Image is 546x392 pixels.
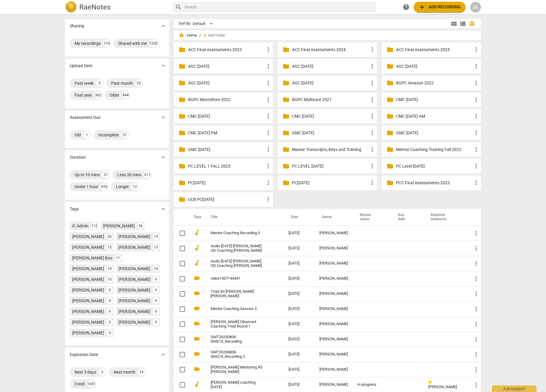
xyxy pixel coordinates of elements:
[70,206,79,212] p: Tags
[473,179,480,186] span: more_vert
[119,287,150,293] div: [PERSON_NAME]
[369,96,376,103] span: more_vert
[144,171,151,178] div: 611
[75,184,98,190] div: Under 1 hour
[473,351,480,358] span: more_vert
[188,97,265,103] p: BGPC Montefiore 2022
[72,298,104,304] div: [PERSON_NAME]
[284,332,315,347] td: [DATE]
[72,266,104,272] div: [PERSON_NAME]
[160,114,167,121] span: expand_more
[284,317,315,332] td: [DATE]
[111,80,133,86] div: Past month
[118,40,147,46] div: Shared with me
[98,132,119,138] div: Incomplete
[159,21,168,30] button: Show more
[450,20,457,27] span: view_module
[193,381,201,388] span: audiotrack
[103,223,135,229] div: [PERSON_NAME]
[119,244,150,250] div: [PERSON_NAME]
[284,301,315,317] td: [DATE]
[188,163,265,169] p: PC LEVEL 1 FALL 2023
[284,241,315,256] td: [DATE]
[211,307,267,311] a: Mentor Coaching Session 3
[193,366,201,373] span: videocam
[70,352,98,358] p: Expiration Date
[386,163,394,170] span: folder
[265,79,272,86] span: more_vert
[284,256,315,271] td: [DATE]
[396,63,473,70] p: AGC MARCH 2022
[72,255,112,261] div: [PERSON_NAME] Boo
[75,172,100,178] div: Up to 10 mins
[106,276,113,283] div: 10
[265,46,272,53] span: more_vert
[265,63,272,70] span: more_vert
[265,163,272,170] span: more_vert
[284,226,315,241] td: [DATE]
[193,275,201,282] span: videocam
[153,244,159,251] div: 13
[159,350,168,359] button: Show more
[119,276,150,282] div: [PERSON_NAME]
[70,63,92,69] p: Upload Date
[357,382,386,387] div: In progress
[319,246,348,251] div: [PERSON_NAME]
[458,19,467,28] button: List view
[119,266,150,272] div: [PERSON_NAME]
[386,63,394,70] span: folder
[153,233,159,240] div: 19
[319,367,348,372] div: [PERSON_NAME]
[193,305,201,312] span: videocam
[419,4,461,11] span: Add recording
[211,335,267,344] a: GMT20250808-004219_Recording
[87,380,96,388] div: 1051
[188,196,265,203] p: UCB PC1 JAN 2025
[284,271,315,286] td: [DATE]
[265,113,272,120] span: more_vert
[70,23,84,29] p: Sharing
[319,307,348,311] div: [PERSON_NAME]
[160,62,167,69] span: expand_more
[203,209,284,226] th: Title
[283,96,290,103] span: folder
[159,153,168,162] button: Show more
[79,3,111,11] h2: RaeNotes
[473,321,480,328] span: more_vert
[106,233,113,240] div: 26
[396,180,473,186] p: PCC Final Assessments 2023
[369,113,376,120] span: more_vert
[106,297,113,304] div: 9
[188,113,265,119] p: CMC April 2022
[401,2,411,12] a: Help
[211,231,267,235] a: Mentor Coaching Recording 3
[193,244,201,251] span: audiotrack
[211,320,267,329] a: [PERSON_NAME] Observed Coaching Triad Round 1
[319,231,348,235] div: [PERSON_NAME]
[102,171,109,178] div: 21
[110,92,119,98] div: Older
[283,163,290,170] span: folder
[369,129,376,136] span: more_vert
[396,147,473,153] p: Mentor Coaching Training Fall 2023
[179,32,184,38] span: home
[386,146,394,153] span: folder
[292,80,369,86] p: AGC OCT 2024
[419,4,426,11] span: add
[473,163,480,170] span: more_vert
[70,114,100,121] p: Assessment Due
[193,350,201,358] span: videocam
[283,146,290,153] span: folder
[473,306,480,313] span: more_vert
[353,209,391,226] th: Review status
[473,113,480,120] span: more_vert
[424,209,468,226] th: Required assessors
[99,369,106,376] div: 2
[211,380,267,389] a: [PERSON_NAME] coaching [DATE]
[292,180,369,186] p: PC1 MAY 2025
[153,276,159,283] div: 9
[386,129,394,136] span: folder
[319,276,348,281] div: [PERSON_NAME]
[119,319,150,325] div: [PERSON_NAME]
[473,366,480,373] span: more_vert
